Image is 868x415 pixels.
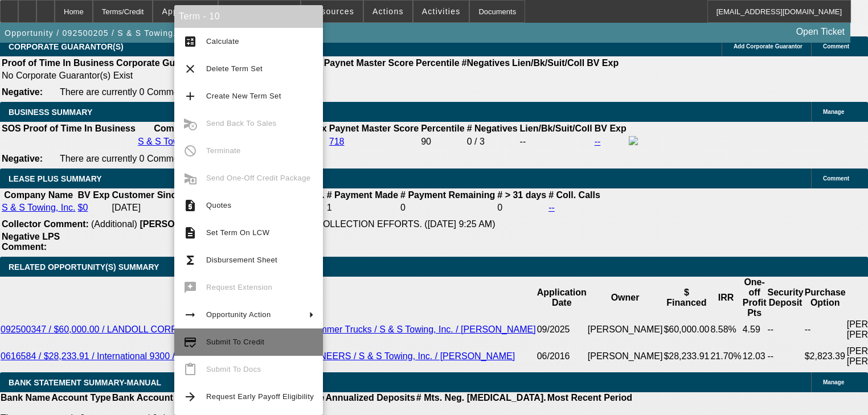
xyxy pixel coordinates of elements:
b: Percentile [416,58,459,68]
a: S & S Towing, Inc. [2,203,76,212]
span: Delete Term Set [206,64,263,73]
mat-icon: add [183,89,197,103]
td: [PERSON_NAME] [587,319,664,340]
span: Activities [422,7,461,16]
b: [PERSON_NAME]: [140,219,219,229]
span: Resources [310,7,354,16]
b: Company [154,124,195,133]
a: 092500347 / $60,000.00 / LANDOLL CORPORATION Landoll Corporation / Hammer Trucks / S & S Towing, ... [1,324,536,334]
span: Disbursement Sheet [206,256,277,264]
mat-icon: calculate [183,35,197,48]
b: # > 31 days [497,190,546,200]
b: BV Exp [78,190,110,200]
b: Lien/Bk/Suit/Coll [512,58,584,68]
span: Create New Term Set [206,92,281,100]
td: 8.58% [710,319,742,340]
b: # Negatives [467,124,518,133]
th: Proof of Time In Business [23,123,136,134]
b: # Coll. Calls [548,190,600,200]
span: Calculate [206,37,239,46]
mat-icon: arrow_forward [183,390,197,404]
th: IRR [710,277,742,319]
b: BV Exp [595,124,627,133]
b: Paynet Master Score [324,58,413,68]
td: -- [519,135,593,148]
span: Application [162,7,208,16]
td: 12.03 [742,340,767,372]
span: There are currently 0 Comments entered on this opportunity [60,154,301,163]
mat-icon: credit_score [183,335,197,349]
th: Proof of Time In Business [1,57,114,69]
span: LEASE PLUS SUMMARY [9,174,102,183]
span: BANK STATEMENT SUMMARY-MANUAL [9,378,161,387]
div: Term - 10 [174,5,323,28]
div: 90 [421,137,464,147]
mat-icon: description [183,226,197,240]
b: Customer Since [112,190,182,200]
th: Bank Account NO. [112,392,193,404]
button: Credit Package [219,1,300,22]
div: 0 / 3 [467,137,518,147]
th: SOS [1,123,22,134]
a: S & S Towing, Inc. [138,137,212,146]
td: [PERSON_NAME] [587,340,664,372]
button: Activities [413,1,469,22]
span: Actions [372,7,404,16]
a: 0616584 / $28,233.91 / International 9300 / [PERSON_NAME] BROS. AUCTIONEERS / S & S Towing, Inc. ... [1,351,515,361]
button: Application [153,1,217,22]
span: Submit To Credit [206,338,264,346]
b: Paydex [295,124,327,133]
b: Negative: [2,154,43,163]
td: -- [804,319,846,340]
td: -- [767,340,804,372]
b: BV Exp [587,58,619,68]
a: -- [548,203,555,212]
span: Comment [823,43,849,50]
b: Lien/Bk/Suit/Coll [520,124,592,133]
mat-icon: request_quote [183,199,197,212]
th: Purchase Option [804,277,846,319]
b: Corporate Guarantor [116,58,206,68]
span: RELATED OPPORTUNITY(S) SUMMARY [9,262,159,272]
b: # Payment Made [327,190,398,200]
span: CORPORATE GUARANTOR(S) [9,42,124,51]
span: Comment [823,175,849,182]
th: Account Type [51,392,112,404]
td: $2,823.39 [804,340,846,372]
th: Application Date [537,277,587,319]
td: 1 [326,202,399,213]
mat-icon: functions [183,253,197,267]
span: Manage [823,109,844,115]
button: Resources [301,1,363,22]
th: Most Recent Period [547,392,633,404]
td: [DATE] [112,202,182,213]
a: Open Ticket [792,22,849,42]
span: BUSINESS SUMMARY [9,108,92,117]
span: Opportunity / 092500205 / S & S Towing, Inc. / [PERSON_NAME] [5,28,279,38]
td: 4.59 [742,319,767,340]
a: 718 [329,137,345,146]
b: Negative LPS Comment: [2,232,60,252]
span: There are currently 0 Comments entered on this opportunity [60,87,301,97]
a: -- [595,137,601,146]
span: Request Early Payoff Eligibility [206,392,314,401]
td: 21.70% [710,340,742,372]
span: Set Term On LCW [206,228,269,237]
b: Paynet Master Score [329,124,419,133]
b: Percentile [421,124,464,133]
th: Annualized Deposits [325,392,415,404]
th: One-off Profit Pts [742,277,767,319]
mat-icon: arrow_right_alt [183,308,197,322]
span: Opportunity Action [206,310,271,319]
td: -- [767,319,804,340]
span: (Additional) [91,219,137,229]
td: 0 [400,202,496,213]
th: Security Deposit [767,277,804,319]
th: Owner [587,277,664,319]
span: Manage [823,379,844,385]
td: 06/2016 [537,340,587,372]
b: Collector Comment: [2,219,89,229]
td: No Corporate Guarantor(s) Exist [1,70,624,81]
button: Actions [364,1,412,22]
b: #Negatives [462,58,510,68]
